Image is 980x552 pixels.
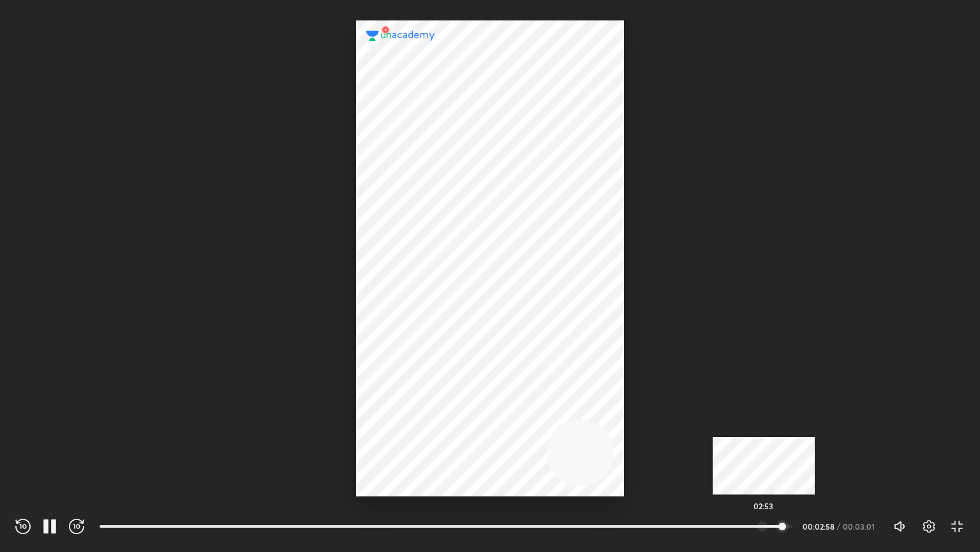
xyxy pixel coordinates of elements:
[754,502,773,510] h5: 02:53
[837,523,840,530] div: /
[366,31,435,41] img: logo.2a7e12a2.svg
[803,523,835,530] div: 00:02:58
[378,22,394,38] img: wMgqJGBwKWe8AAAAABJRU5ErkJggg==
[843,523,878,530] div: 00:03:01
